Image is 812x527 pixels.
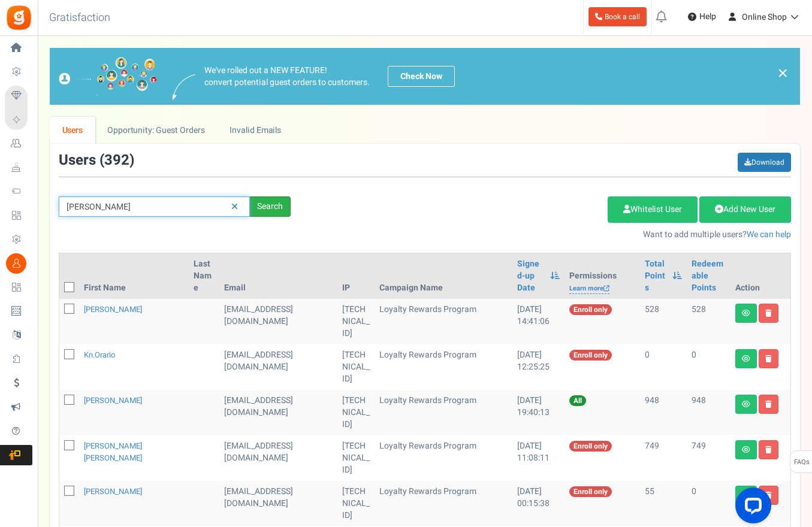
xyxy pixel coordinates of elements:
a: Learn more [569,284,609,294]
td: 55 [640,481,687,526]
a: Total Points [645,258,666,294]
td: [DATE] 00:15:38 [512,481,565,526]
a: Whitelist User [608,196,698,223]
td: [DATE] 19:40:13 [512,390,565,435]
td: [TECHNICAL_ID] [337,344,375,390]
i: Delete user [765,401,772,408]
a: Check Now [388,66,455,87]
td: Loyalty Rewards Program [375,344,512,390]
td: [TECHNICAL_ID] [337,299,375,344]
span: 392 [104,150,129,171]
h3: Users ( ) [59,153,134,168]
span: Enroll only [569,486,612,497]
td: [DATE] 11:08:11 [512,435,565,481]
td: 0 [640,344,687,390]
i: View details [742,310,750,317]
span: Help [696,11,716,23]
th: Permissions [565,253,640,299]
td: 528 [687,299,731,344]
a: Signed-up Date [517,258,544,294]
div: Search [250,196,291,217]
td: [EMAIL_ADDRESS][DOMAIN_NAME] [219,390,337,435]
a: Redeemable Points [692,258,726,294]
p: Want to add multiple users? [309,229,791,241]
span: FAQs [793,451,810,474]
th: Campaign Name [375,253,512,299]
td: Loyalty Rewards Program [375,390,512,435]
td: [DATE] 14:41:06 [512,299,565,344]
th: Last Name [189,253,219,299]
td: Loyalty Rewards Program [375,435,512,481]
a: [PERSON_NAME] [84,395,142,406]
th: Email [219,253,337,299]
a: Invalid Emails [218,117,294,144]
td: 749 [640,435,687,481]
th: Action [731,253,790,299]
span: Enroll only [569,441,612,452]
img: images [59,57,158,96]
a: Book a call [588,7,647,26]
th: First Name [79,253,189,299]
td: Loyalty Rewards Program [375,481,512,526]
a: Reset [225,196,244,217]
span: All [569,395,586,406]
a: [PERSON_NAME] [84,486,142,497]
a: Users [50,117,95,144]
a: × [777,66,788,80]
i: Delete user [765,446,772,453]
a: Add New User [699,196,791,223]
img: Gratisfaction [5,4,32,31]
i: Delete user [765,310,772,317]
i: View details [742,355,750,362]
th: IP [337,253,375,299]
span: Enroll only [569,350,612,361]
td: [TECHNICAL_ID] [337,481,375,526]
td: 528 [640,299,687,344]
td: General [219,344,337,390]
i: View details [742,401,750,408]
td: 0 [687,481,731,526]
td: 948 [687,390,731,435]
a: kn.orario [84,349,115,361]
td: [EMAIL_ADDRESS][DOMAIN_NAME] [219,299,337,344]
td: 948 [640,390,687,435]
a: Help [683,7,721,26]
p: We've rolled out a NEW FEATURE! convert potential guest orders to customers. [204,65,370,89]
a: [PERSON_NAME] [PERSON_NAME] [84,440,142,464]
span: Enroll only [569,304,612,315]
td: [EMAIL_ADDRESS][DOMAIN_NAME] [219,435,337,481]
td: [DATE] 12:25:25 [512,344,565,390]
td: [TECHNICAL_ID] [337,435,375,481]
h3: Gratisfaction [36,6,123,30]
td: Loyalty Rewards Program [375,299,512,344]
td: General [219,481,337,526]
a: Opportunity: Guest Orders [95,117,217,144]
td: [TECHNICAL_ID] [337,390,375,435]
i: View details [742,446,750,453]
span: Online Shop [742,11,787,23]
a: Download [738,153,791,172]
input: Search by email or name [59,196,250,217]
i: Delete user [765,355,772,362]
a: We can help [747,228,791,241]
img: images [173,74,195,100]
a: [PERSON_NAME] [84,304,142,315]
td: 749 [687,435,731,481]
td: 0 [687,344,731,390]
